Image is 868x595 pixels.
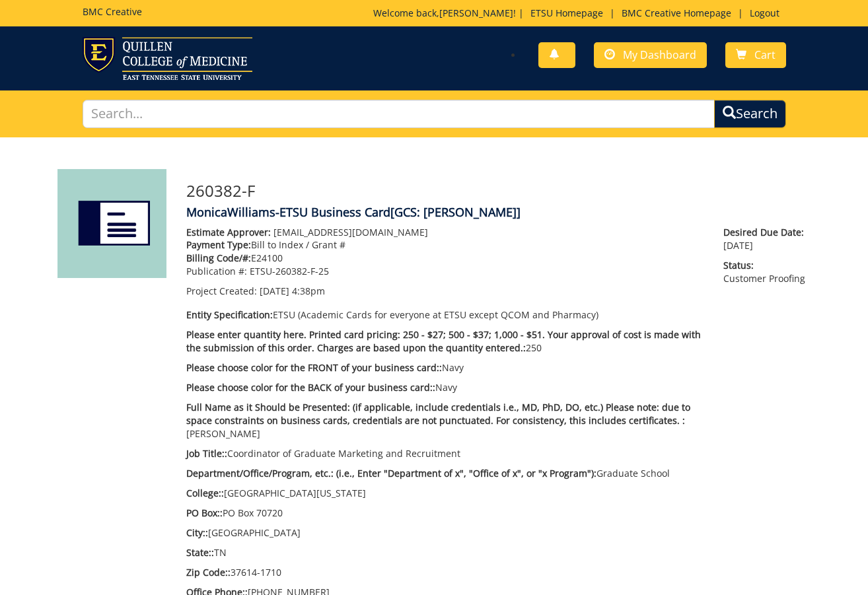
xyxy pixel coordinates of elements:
span: Entity Specification: [186,308,273,321]
span: ETSU-260382-F-25 [250,265,329,277]
span: Please enter quantity here. Printed card pricing: 250 - $27; 500 - $37; 1,000 - $51. Your approva... [186,328,701,354]
span: Cart [754,48,776,62]
a: ETSU Homepage [524,7,610,19]
span: [DATE] 4:38pm [260,285,325,297]
span: Desired Due Date: [723,226,811,239]
span: Job Title:: [186,447,227,460]
span: City:: [186,526,208,539]
input: Search... [83,100,715,128]
h4: MonicaWilliams-ETSU Business Card [186,206,811,219]
p: Graduate School [186,467,704,480]
span: My Dashboard [623,48,696,62]
span: Please choose color for the FRONT of your business card:: [186,361,442,374]
p: Welcome back, ! | | | [373,7,786,20]
span: Publication #: [186,265,247,277]
p: [GEOGRAPHIC_DATA][US_STATE] [186,487,704,500]
a: Logout [743,7,786,19]
img: Product featured image [57,169,166,278]
h5: BMC Creative [83,7,142,17]
p: Coordinator of Graduate Marketing and Recruitment [186,447,704,460]
a: My Dashboard [594,42,707,68]
p: PO Box 70720 [186,507,704,520]
span: Status: [723,259,811,272]
p: TN [186,546,704,559]
button: Search [714,100,786,128]
p: [GEOGRAPHIC_DATA] [186,526,704,540]
span: Billing Code/#: [186,252,251,264]
span: [GCS: [PERSON_NAME]] [390,204,521,220]
p: Bill to Index / Grant # [186,238,704,252]
span: Please choose color for the BACK of your business card:: [186,381,435,394]
span: Department/Office/Program, etc.: (i.e., Enter "Department of x", "Office of x", or "x Program"): [186,467,597,479]
p: [PERSON_NAME] [186,401,704,440]
span: Payment Type: [186,238,251,251]
span: College:: [186,487,224,499]
p: Customer Proofing [723,259,811,285]
p: Navy [186,381,704,394]
p: ETSU (Academic Cards for everyone at ETSU except QCOM and Pharmacy) [186,308,704,322]
p: [DATE] [723,226,811,252]
h3: 260382-F [186,182,811,199]
span: Full Name as it Should be Presented: (if applicable, include credentials i.e., MD, PhD, DO, etc.)... [186,401,690,427]
span: Project Created: [186,285,257,297]
p: [EMAIL_ADDRESS][DOMAIN_NAME] [186,226,704,239]
p: 250 [186,328,704,355]
p: 37614-1710 [186,566,704,579]
img: ETSU logo [83,37,252,80]
p: E24100 [186,252,704,265]
a: BMC Creative Homepage [615,7,738,19]
p: Navy [186,361,704,374]
span: State:: [186,546,214,559]
span: Estimate Approver: [186,226,271,238]
a: [PERSON_NAME] [439,7,513,19]
span: PO Box:: [186,507,223,519]
span: Zip Code:: [186,566,231,578]
a: Cart [725,42,786,68]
